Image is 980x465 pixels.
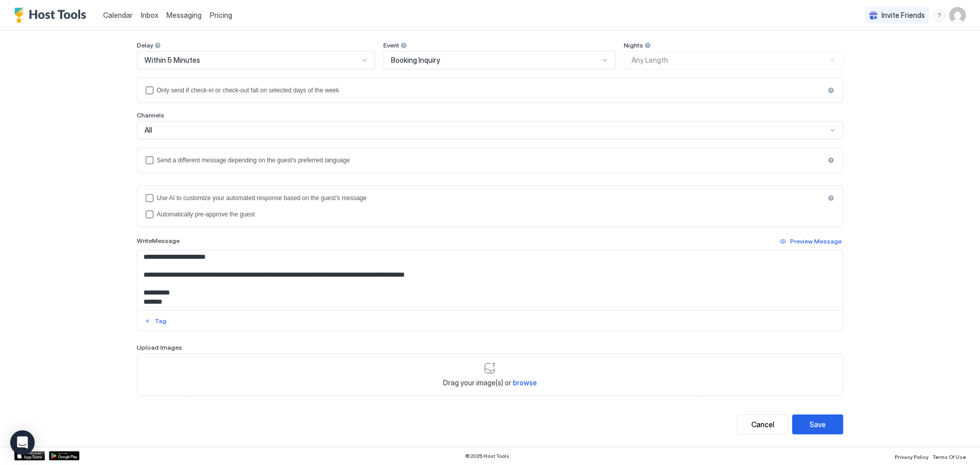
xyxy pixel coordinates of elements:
[157,194,824,202] div: Use AI to customize your automated response based on the guest's message
[383,41,399,49] span: Event
[145,86,835,94] div: isLimited
[157,87,824,94] div: Only send if check-in or check-out fall on selected days of the week
[103,10,133,20] a: Calendar
[933,9,945,21] div: menu
[137,111,164,119] span: Channels
[790,237,842,246] div: Preview Message
[513,378,537,387] span: browse
[751,419,774,430] div: Cancel
[166,11,202,19] span: Messaging
[895,454,928,460] span: Privacy Policy
[778,235,843,248] button: Preview Message
[443,378,537,387] span: Drag your image(s) or
[145,156,835,164] div: languagesEnabled
[10,430,35,455] div: Open Intercom Messenger
[949,7,966,23] div: User profile
[465,453,509,459] span: © 2025 Host Tools
[737,414,788,434] button: Cancel
[895,451,928,461] a: Privacy Policy
[103,11,133,19] span: Calendar
[143,315,168,327] button: Tag
[391,56,440,65] span: Booking Inquiry
[210,11,232,20] span: Pricing
[141,10,158,20] a: Inbox
[145,210,835,218] div: preapprove
[137,41,153,49] span: Delay
[933,451,966,461] a: Terms Of Use
[49,451,80,460] a: Google Play Store
[881,11,925,20] span: Invite Friends
[137,237,180,244] span: Write Message
[157,157,824,164] div: Send a different message depending on the guest's preferred language
[145,194,835,202] div: useAI
[166,10,202,20] a: Messaging
[141,11,158,19] span: Inbox
[624,41,643,49] span: Nights
[137,344,182,351] span: Upload Images
[157,211,835,218] div: Automatically pre-approve the guest
[792,414,843,434] button: Save
[14,451,45,460] a: App Store
[144,126,152,135] span: All
[144,56,200,65] span: Within 5 Minutes
[137,250,843,310] textarea: Input Field
[155,316,166,326] div: Tag
[14,8,91,23] a: Host Tools Logo
[933,454,966,460] span: Terms Of Use
[810,419,826,430] div: Save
